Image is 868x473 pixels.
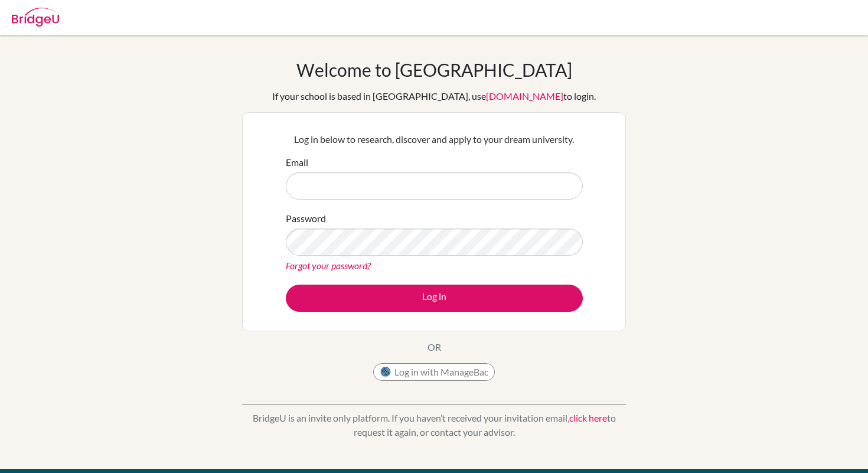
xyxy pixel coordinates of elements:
a: click here [569,412,607,423]
p: BridgeU is an invite only platform. If you haven’t received your invitation email, to request it ... [242,411,626,439]
img: Bridge-U [12,8,59,27]
button: Log in [286,285,583,312]
p: Log in below to research, discover and apply to your dream university. [286,132,583,146]
div: If your school is based in [GEOGRAPHIC_DATA], use to login. [272,89,596,103]
h1: Welcome to [GEOGRAPHIC_DATA] [296,59,572,80]
label: Password [286,211,326,226]
p: OR [428,340,441,354]
button: Log in with ManageBac [373,363,495,381]
label: Email [286,155,308,169]
a: Forgot your password? [286,260,371,271]
a: [DOMAIN_NAME] [486,90,563,102]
